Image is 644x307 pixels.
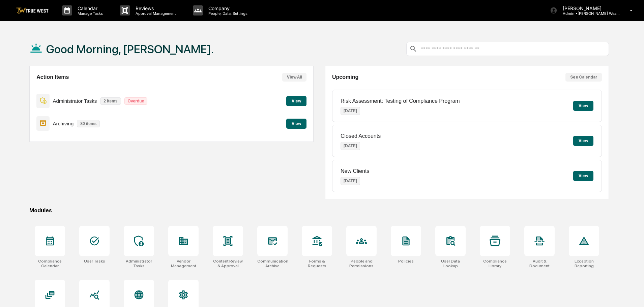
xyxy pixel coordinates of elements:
p: Overdue [124,97,148,105]
p: 2 items [100,97,121,105]
p: Calendar [72,5,106,11]
p: [DATE] [341,177,360,185]
a: View [286,120,306,126]
p: New Clients [341,168,369,174]
p: [PERSON_NAME] [557,5,620,11]
div: Content Review & Approval [213,259,243,268]
div: Administrator Tasks [124,259,154,268]
div: Exception Reporting [569,259,599,268]
div: User Tasks [84,259,105,264]
button: View [573,101,593,111]
h2: Upcoming [332,74,358,80]
button: View [286,119,306,129]
button: See Calendar [565,73,602,82]
p: Reviews [130,5,179,11]
button: View [573,136,593,146]
p: 80 items [77,120,100,127]
div: Modules [29,207,609,214]
div: User Data Lookup [435,259,466,268]
button: View [286,96,306,106]
p: Company [203,5,251,11]
p: Manage Tasks [72,11,106,16]
p: [DATE] [341,107,360,115]
img: logo [16,7,49,14]
a: View [286,97,306,104]
p: Archiving [53,121,74,126]
p: Admin • [PERSON_NAME] Wealth Management [557,11,620,16]
div: Communications Archive [257,259,288,268]
h2: Action Items [36,74,69,80]
div: Audit & Document Logs [524,259,555,268]
p: Administrator Tasks [53,98,97,104]
div: People and Permissions [346,259,377,268]
div: Policies [398,259,414,264]
p: [DATE] [341,142,360,150]
button: View [573,171,593,181]
h1: Good Morning, [PERSON_NAME]. [46,42,214,56]
p: Approval Management [130,11,179,16]
button: View All [282,73,306,82]
div: Compliance Calendar [35,259,65,268]
p: Closed Accounts [341,133,381,139]
div: Compliance Library [480,259,510,268]
div: Vendor Management [168,259,199,268]
p: Risk Assessment: Testing of Compliance Program [341,98,460,104]
div: Forms & Requests [302,259,332,268]
p: People, Data, Settings [203,11,251,16]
